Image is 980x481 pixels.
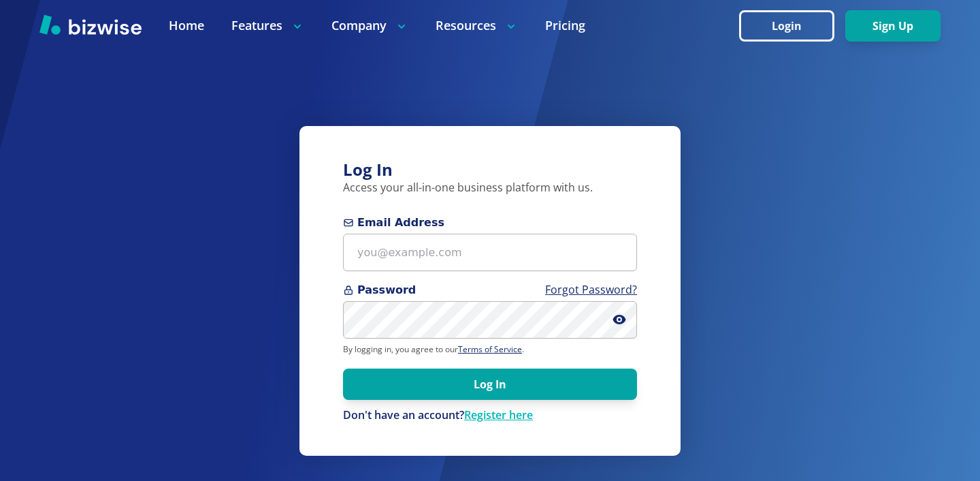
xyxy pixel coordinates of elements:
span: Email Address [343,215,637,231]
a: Forgot Password? [545,282,637,297]
input: you@example.com [343,234,637,271]
p: Don't have an account? [343,408,637,423]
button: Sign Up [845,10,941,42]
a: Pricing [545,17,585,34]
p: Access your all-in-one business platform with us. [343,181,637,196]
a: Sign Up [845,20,941,33]
button: Log In [343,369,637,400]
p: Features [231,17,304,34]
p: Company [331,17,408,34]
img: Bizwise Logo [39,14,142,35]
button: Login [739,10,834,42]
span: Password [343,282,637,298]
h3: Log In [343,159,637,181]
a: Login [739,20,845,33]
a: Home [169,17,204,34]
p: Resources [436,17,518,34]
div: Don't have an account?Register here [343,408,637,423]
p: By logging in, you agree to our . [343,344,637,355]
a: Register here [464,407,533,422]
a: Terms of Service [458,343,522,355]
